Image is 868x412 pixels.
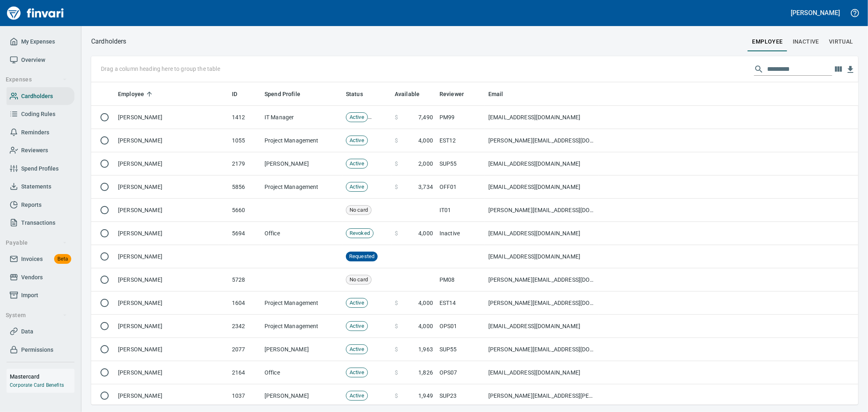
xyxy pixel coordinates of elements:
[265,89,311,99] span: Spend Profile
[229,199,261,222] td: 5660
[7,196,74,214] a: Reports
[436,361,485,384] td: OPS07
[21,290,38,300] span: Import
[2,72,70,87] button: Expenses
[261,152,343,175] td: [PERSON_NAME]
[229,338,261,361] td: 2077
[752,37,783,47] span: employee
[115,291,229,315] td: [PERSON_NAME]
[436,152,485,175] td: SUP55
[436,338,485,361] td: SUP55
[54,254,71,264] span: Beta
[485,152,599,175] td: [EMAIL_ADDRESS][DOMAIN_NAME]
[115,129,229,152] td: [PERSON_NAME]
[5,3,66,23] img: Finvari
[346,137,367,145] span: Active
[229,268,261,291] td: 5728
[436,199,485,222] td: IT01
[485,129,599,152] td: [PERSON_NAME][EMAIL_ADDRESS][DOMAIN_NAME]
[439,89,474,99] span: Reviewer
[395,136,398,145] span: $
[485,338,599,361] td: [PERSON_NAME][EMAIL_ADDRESS][DOMAIN_NAME]
[265,89,300,99] span: Spend Profile
[21,37,55,47] span: My Expenses
[395,229,398,237] span: $
[395,345,398,353] span: $
[418,368,433,377] span: 1,826
[232,89,237,99] span: ID
[395,113,398,121] span: $
[115,222,229,245] td: [PERSON_NAME]
[2,235,70,250] button: Payable
[485,315,599,338] td: [EMAIL_ADDRESS][DOMAIN_NAME]
[229,129,261,152] td: 1055
[829,37,853,47] span: virtual
[115,245,229,268] td: [PERSON_NAME]
[21,327,33,337] span: Data
[346,114,367,121] span: Active
[485,222,599,245] td: [EMAIL_ADDRESS][DOMAIN_NAME]
[229,291,261,315] td: 1604
[346,299,367,307] span: Active
[7,178,74,196] a: Statements
[261,315,343,338] td: Project Management
[346,253,378,261] span: Requested
[10,372,74,381] h6: Mastercard
[485,268,599,291] td: [PERSON_NAME][EMAIL_ADDRESS][DOMAIN_NAME]
[6,238,67,248] span: Payable
[789,7,842,19] button: [PERSON_NAME]
[418,183,433,191] span: 3,734
[418,322,433,330] span: 4,000
[346,369,367,377] span: Active
[436,129,485,152] td: EST12
[229,222,261,245] td: 5694
[485,384,599,408] td: [PERSON_NAME][EMAIL_ADDRESS][PERSON_NAME][DOMAIN_NAME]
[7,250,74,268] a: InvoicesBeta
[115,106,229,129] td: [PERSON_NAME]
[395,299,398,307] span: $
[261,129,343,152] td: Project Management
[115,152,229,175] td: [PERSON_NAME]
[346,89,374,99] span: Status
[229,152,261,175] td: 2179
[115,338,229,361] td: [PERSON_NAME]
[115,268,229,291] td: [PERSON_NAME]
[418,392,433,400] span: 1,949
[261,291,343,315] td: Project Management
[832,63,844,75] button: Choose columns to display
[21,164,59,174] span: Spend Profiles
[346,230,373,237] span: Revoked
[7,341,74,359] a: Permissions
[261,361,343,384] td: Office
[346,206,371,214] span: No card
[118,89,155,99] span: Employee
[346,392,367,400] span: Active
[395,322,398,330] span: $
[436,315,485,338] td: OPS01
[91,37,127,46] p: Cardholders
[418,345,433,353] span: 1,963
[7,105,74,123] a: Coding Rules
[346,160,367,168] span: Active
[395,89,430,99] span: Available
[21,272,43,283] span: Vendors
[395,89,420,99] span: Available
[436,384,485,408] td: SUP23
[485,361,599,384] td: [EMAIL_ADDRESS][DOMAIN_NAME]
[2,308,70,323] button: System
[229,106,261,129] td: 1412
[229,175,261,199] td: 5856
[261,222,343,245] td: Office
[7,51,74,69] a: Overview
[7,322,74,341] a: Data
[418,136,433,145] span: 4,000
[346,276,371,284] span: No card
[485,291,599,315] td: [PERSON_NAME][EMAIL_ADDRESS][DOMAIN_NAME]
[261,384,343,408] td: [PERSON_NAME]
[261,338,343,361] td: [PERSON_NAME]
[793,37,819,47] span: Inactive
[115,199,229,222] td: [PERSON_NAME]
[7,160,74,178] a: Spend Profiles
[7,123,74,142] a: Reminders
